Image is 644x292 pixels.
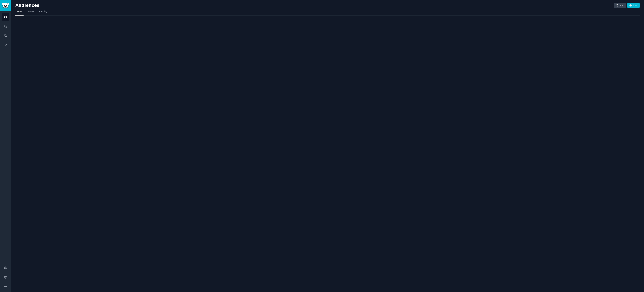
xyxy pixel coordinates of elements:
[26,9,36,16] a: Curated
[27,10,35,13] span: Curated
[16,10,22,13] span: Saved
[38,9,48,16] a: Trending
[39,10,47,13] span: Trending
[614,3,626,8] a: Info
[627,3,640,8] a: New
[15,3,614,8] h2: Audiences
[2,3,9,8] img: GummySearch logo
[15,9,24,16] a: Saved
